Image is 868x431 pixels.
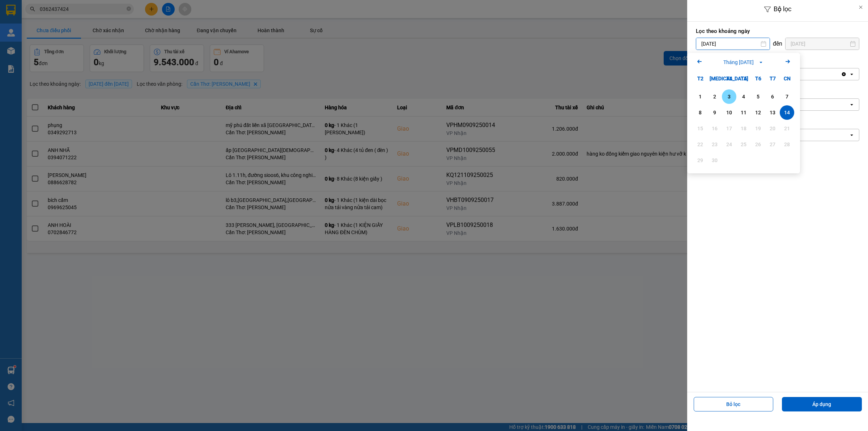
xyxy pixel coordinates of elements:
[736,121,751,136] div: Not available. Thứ Năm, tháng 09 18 2025.
[739,140,749,149] div: 25
[695,140,705,149] div: 22
[722,105,736,120] div: Choose Thứ Tư, tháng 09 10 2025. It's available.
[710,108,720,117] div: 9
[765,89,780,104] div: Choose Thứ Bảy, tháng 09 6 2025. It's available.
[693,89,707,104] div: Choose Thứ Hai, tháng 09 1 2025. It's available.
[696,38,770,50] input: Select a date.
[765,121,780,136] div: Not available. Thứ Bảy, tháng 09 20 2025.
[751,105,765,120] div: Choose Thứ Sáu, tháng 09 12 2025. It's available.
[782,92,792,101] div: 7
[696,28,859,35] label: Lọc theo khoảng ngày
[751,89,765,104] div: Choose Thứ Sáu, tháng 09 5 2025. It's available.
[780,137,794,152] div: Not available. Chủ Nhật, tháng 09 28 2025.
[695,92,705,101] div: 1
[774,5,791,13] span: Bộ lọc
[707,137,722,152] div: Not available. Thứ Ba, tháng 09 23 2025.
[739,108,749,117] div: 11
[751,71,765,86] div: T6
[695,57,704,67] button: Previous month.
[782,140,792,149] div: 28
[767,124,778,133] div: 20
[739,92,749,101] div: 4
[707,121,722,136] div: Not available. Thứ Ba, tháng 09 16 2025.
[710,140,720,149] div: 23
[736,105,751,120] div: Choose Thứ Năm, tháng 09 11 2025. It's available.
[722,121,736,136] div: Not available. Thứ Tư, tháng 09 17 2025.
[849,71,855,77] svg: open
[753,140,763,149] div: 26
[765,137,780,152] div: Not available. Thứ Bảy, tháng 09 27 2025.
[767,140,778,149] div: 27
[695,108,705,117] div: 8
[693,137,707,152] div: Not available. Thứ Hai, tháng 09 22 2025.
[724,108,734,117] div: 10
[753,124,763,133] div: 19
[693,105,707,120] div: Choose Thứ Hai, tháng 09 8 2025. It's available.
[724,92,734,101] div: 3
[722,137,736,152] div: Not available. Thứ Tư, tháng 09 24 2025.
[722,89,736,104] div: Choose Thứ Tư, tháng 09 3 2025. It's available.
[736,71,751,86] div: T5
[707,105,722,120] div: Choose Thứ Ba, tháng 09 9 2025. It's available.
[739,124,749,133] div: 18
[724,140,734,149] div: 24
[721,58,766,66] button: Tháng [DATE]
[780,105,794,120] div: Selected. Chủ Nhật, tháng 09 14 2025. It's available.
[736,89,751,104] div: Choose Thứ Năm, tháng 09 4 2025. It's available.
[751,121,765,136] div: Not available. Thứ Sáu, tháng 09 19 2025.
[693,121,707,136] div: Not available. Thứ Hai, tháng 09 15 2025.
[707,89,722,104] div: Choose Thứ Ba, tháng 09 2 2025. It's available.
[782,124,792,133] div: 21
[722,71,736,86] div: T4
[770,40,785,47] div: đến
[780,89,794,104] div: Choose Chủ Nhật, tháng 09 7 2025. It's available.
[780,121,794,136] div: Not available. Chủ Nhật, tháng 09 21 2025.
[780,71,794,86] div: CN
[782,397,862,411] button: Áp dụng
[786,38,859,50] input: Select a date.
[693,153,707,168] div: Not available. Thứ Hai, tháng 09 29 2025.
[695,156,705,165] div: 29
[783,57,792,67] button: Next month.
[710,92,720,101] div: 2
[767,108,778,117] div: 13
[710,124,720,133] div: 16
[693,71,707,86] div: T2
[782,108,792,117] div: 14
[765,71,780,86] div: T7
[707,153,722,168] div: Not available. Thứ Ba, tháng 09 30 2025.
[707,71,722,86] div: [MEDICAL_DATA]
[736,137,751,152] div: Not available. Thứ Năm, tháng 09 25 2025.
[765,105,780,120] div: Choose Thứ Bảy, tháng 09 13 2025. It's available.
[849,132,855,138] svg: open
[687,53,800,173] div: Calendar.
[751,137,765,152] div: Not available. Thứ Sáu, tháng 09 26 2025.
[695,57,704,66] svg: Arrow Left
[767,92,778,101] div: 6
[695,124,705,133] div: 15
[694,397,774,411] button: Bỏ lọc
[849,102,855,107] svg: open
[841,71,847,77] svg: Clear all
[753,108,763,117] div: 12
[724,124,734,133] div: 17
[783,57,792,66] svg: Arrow Right
[710,156,720,165] div: 30
[753,92,763,101] div: 5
